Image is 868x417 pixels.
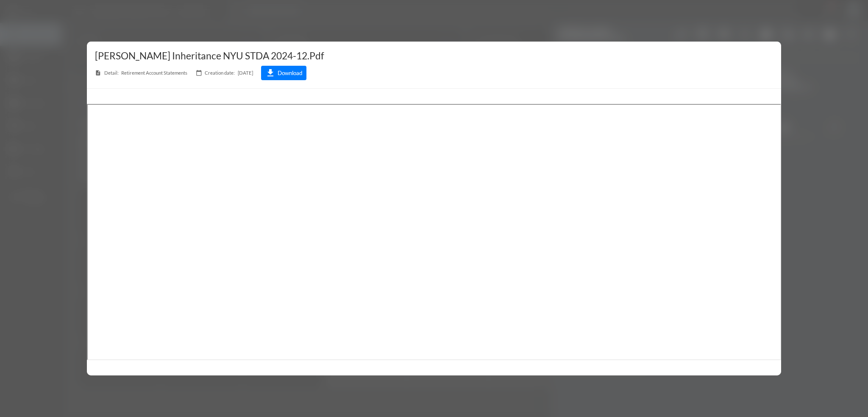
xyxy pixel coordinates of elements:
[95,70,101,76] i: description
[265,68,275,78] i: download
[196,66,253,80] span: [DATE]
[205,70,235,76] span: Creation date:
[95,50,324,62] span: [PERSON_NAME] inheritance NYU STDA 2024-12.pdf
[104,70,119,76] span: Detail:
[95,66,187,80] span: Retirement Account Statements
[196,70,202,76] i: calendar_today
[261,66,306,80] button: downloadDownload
